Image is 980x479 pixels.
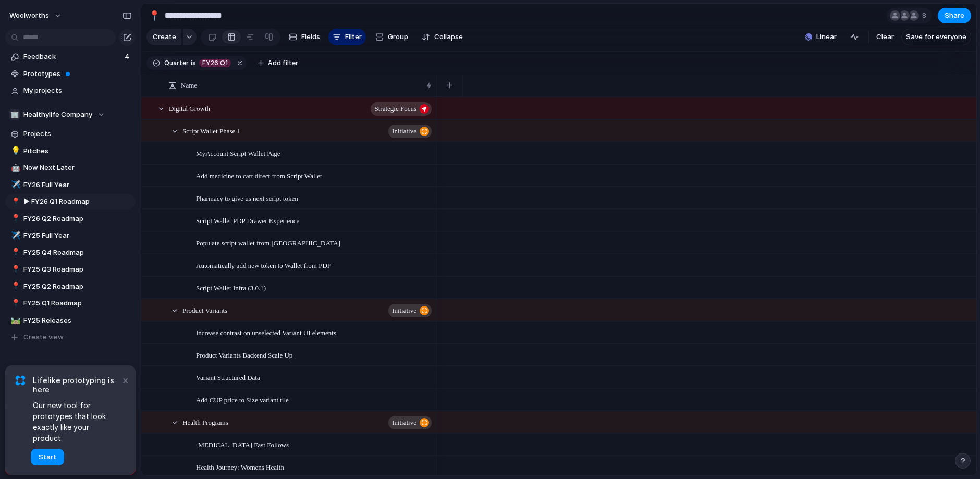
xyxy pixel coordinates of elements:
button: Clear [872,29,898,45]
div: 📍 [11,264,18,276]
span: Collapse [434,32,463,42]
span: Create view [23,332,64,342]
span: MyAccount Script Wallet Page [196,147,280,159]
span: Healthylife Company [23,109,92,120]
button: FY26 Q1 [197,57,233,69]
span: is [191,58,196,68]
button: 📍 [9,214,20,224]
span: FY25 Q2 Roadmap [23,281,132,292]
div: ✈️ [11,179,18,191]
div: 🤖 [11,162,18,174]
span: Projects [23,129,132,139]
a: My projects [5,83,136,99]
button: ✈️ [9,180,20,190]
button: 📍 [146,7,163,24]
span: FY26 Q2 Roadmap [23,214,132,224]
a: ✈️FY25 Full Year [5,228,136,243]
a: Feedback4 [5,49,136,65]
div: 🛤️FY25 Releases [5,313,136,328]
div: 📍 [11,196,18,208]
span: Product Variants Backend Scale Up [196,349,292,361]
button: 📍 [9,281,20,292]
span: Prototypes [23,69,132,79]
button: Linear [801,29,841,45]
span: initiative [392,415,416,430]
button: 🛤️ [9,315,20,326]
button: 📍 [9,264,20,275]
button: Group [370,29,413,45]
span: Script Wallet PDP Drawer Experience [196,214,299,226]
span: Clear [876,32,894,42]
a: 🤖Now Next Later [5,160,136,176]
span: Linear [816,32,837,42]
span: Quarter [164,58,189,68]
span: Pharmacy to give us next script token [196,192,298,204]
button: 📍 [9,248,20,258]
a: Projects [5,126,136,142]
div: 🛤️ [11,314,18,326]
div: 💡Pitches [5,143,136,159]
div: 💡 [11,145,18,157]
button: Collapse [418,29,467,45]
span: Share [945,10,964,21]
div: ✈️ [11,230,18,242]
span: Add CUP price to Size variant tile [196,394,289,406]
span: Increase contrast on unselected Variant UI elements [196,326,336,338]
span: Digital Growth [169,102,210,114]
div: 📍 [11,280,18,292]
button: is [189,57,198,69]
span: FY25 Q3 Roadmap [23,264,132,275]
a: 📍FY25 Q2 Roadmap [5,279,136,294]
a: Prototypes [5,66,136,82]
span: 4 [125,52,131,62]
div: 🏢 [9,109,20,120]
a: ✈️FY26 Full Year [5,177,136,193]
span: Add filter [268,58,298,68]
button: 💡 [9,146,20,156]
div: 📍FY25 Q1 Roadmap [5,296,136,311]
div: 📍FY26 Q2 Roadmap [5,211,136,227]
span: Script Wallet Infra (3.0.1) [196,281,266,293]
span: Pitches [23,146,132,156]
span: FY26 Full Year [23,180,132,190]
button: woolworths [5,7,67,24]
button: Dismiss [119,374,131,386]
span: Start [39,452,56,462]
span: Script Wallet Phase 1 [182,125,240,137]
button: Strategic Focus [371,102,432,116]
button: initiative [388,416,432,429]
div: 📍FY25 Q3 Roadmap [5,262,136,277]
span: FY25 Full Year [23,230,132,241]
span: Our new tool for prototypes that look exactly like your product. [33,400,120,444]
span: Health Programs [182,416,228,428]
div: 📍 [11,213,18,225]
span: Group [388,32,408,42]
button: 🤖 [9,163,20,173]
div: 📍▶︎ FY26 Q1 Roadmap [5,194,136,210]
span: Save for everyone [906,32,966,42]
button: 📍 [9,196,20,207]
span: FY26 Q1 [202,58,228,68]
span: Filter [345,32,362,42]
span: FY25 Q1 Roadmap [23,298,132,309]
span: 8 [922,10,929,21]
span: Lifelike prototyping is here [33,376,120,395]
span: My projects [23,85,132,96]
button: Create [146,29,181,45]
span: Strategic Focus [374,102,416,116]
span: Fields [301,32,320,42]
span: initiative [392,303,416,318]
span: Automatically add new token to Wallet from PDP [196,259,331,271]
span: woolworths [9,10,49,21]
span: Feedback [23,52,121,62]
div: 📍 [11,298,18,310]
div: 📍 [11,247,18,259]
a: 📍FY25 Q4 Roadmap [5,245,136,261]
span: Create [153,32,176,42]
button: Filter [328,29,366,45]
button: ✈️ [9,230,20,241]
